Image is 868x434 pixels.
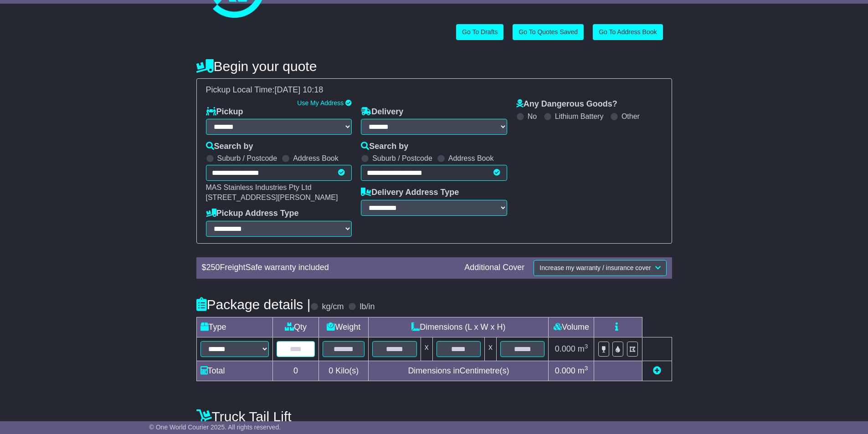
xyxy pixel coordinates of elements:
[360,302,375,312] label: lb/in
[372,154,432,163] label: Suburb / Postcode
[275,85,324,94] span: [DATE] 10:18
[528,112,537,121] label: No
[534,260,666,276] button: Increase my warranty / insurance cover
[460,263,529,273] div: Additional Cover
[196,297,311,312] h4: Package details |
[322,302,344,312] label: kg/cm
[206,263,220,272] span: 250
[217,154,277,163] label: Suburb / Postcode
[319,361,369,381] td: Kilo(s)
[196,317,272,337] td: Type
[585,365,588,372] sup: 3
[621,112,640,121] label: Other
[369,317,549,337] td: Dimensions (L x W x H)
[297,99,344,107] a: Use My Address
[272,361,319,381] td: 0
[293,154,339,163] label: Address Book
[513,24,584,40] a: Go To Quotes Saved
[206,184,312,191] span: MAS Stainless Industries Pty Ltd
[206,142,253,152] label: Search by
[539,264,651,271] span: Increase my warranty / insurance cover
[329,366,333,375] span: 0
[549,317,594,337] td: Volume
[361,142,408,152] label: Search by
[593,24,663,40] a: Go To Address Book
[201,85,667,95] div: Pickup Local Time:
[196,409,672,424] h4: Truck Tail Lift
[149,424,281,431] span: © One World Courier 2025. All rights reserved.
[196,59,672,74] h4: Begin your quote
[197,263,460,273] div: $ FreightSafe warranty included
[206,107,243,117] label: Pickup
[555,112,604,121] label: Lithium Battery
[578,344,588,353] span: m
[421,337,432,361] td: x
[206,194,338,201] span: [STREET_ADDRESS][PERSON_NAME]
[272,317,319,337] td: Qty
[196,361,272,381] td: Total
[585,343,588,350] sup: 3
[653,366,661,375] a: Add new item
[485,337,497,361] td: x
[369,361,549,381] td: Dimensions in Centimetre(s)
[555,344,575,353] span: 0.000
[555,366,575,375] span: 0.000
[319,317,369,337] td: Weight
[448,154,494,163] label: Address Book
[516,99,617,109] label: Any Dangerous Goods?
[578,366,588,375] span: m
[206,209,299,219] label: Pickup Address Type
[456,24,503,40] a: Go To Drafts
[361,107,403,117] label: Delivery
[361,188,459,198] label: Delivery Address Type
